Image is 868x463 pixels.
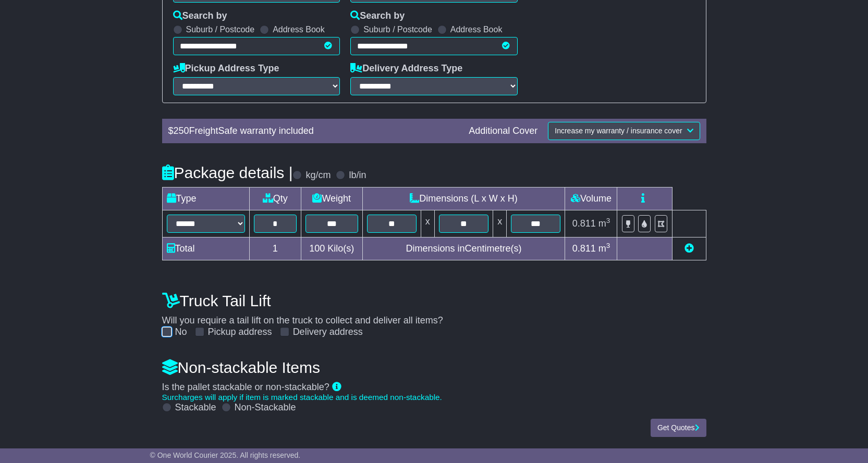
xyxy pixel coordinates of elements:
[463,126,543,137] div: Additional Cover
[350,63,462,74] label: Delivery Address Type
[186,24,255,34] label: Suburb / Postcode
[173,63,279,74] label: Pickup Address Type
[162,359,706,376] h4: Non-stackable Items
[162,187,249,210] td: Type
[493,210,507,237] td: x
[150,451,301,459] span: © One World Courier 2025. All rights reserved.
[548,122,700,140] button: Increase my warranty / insurance cover
[175,402,216,414] label: Stackable
[309,243,325,254] span: 100
[598,243,610,254] span: m
[606,242,610,249] sup: 3
[249,237,301,260] td: 1
[301,187,362,210] td: Weight
[598,218,610,229] span: m
[162,292,706,309] h4: Truck Tail Lift
[572,218,596,229] span: 0.811
[684,243,694,254] a: Add new item
[421,210,434,237] td: x
[651,419,706,437] button: Get Quotes
[162,393,706,402] div: Surcharges will apply if item is marked stackable and is deemed non-stackable.
[157,287,712,338] div: Will you require a tail lift on the truck to collect and deliver all items?
[293,327,363,338] label: Delivery address
[349,170,366,181] label: lb/in
[175,327,187,338] label: No
[450,24,503,34] label: Address Book
[173,10,227,22] label: Search by
[174,126,189,136] span: 250
[363,24,432,34] label: Suburb / Postcode
[305,170,331,181] label: kg/cm
[572,243,596,254] span: 0.811
[362,237,565,260] td: Dimensions in Centimetre(s)
[249,187,301,210] td: Qty
[350,10,405,22] label: Search by
[163,126,464,137] div: $ FreightSafe warranty included
[162,382,329,392] span: Is the pallet stackable or non-stackable?
[162,164,293,181] h4: Package details |
[565,187,617,210] td: Volume
[162,237,249,260] td: Total
[235,402,296,414] label: Non-Stackable
[606,217,610,224] sup: 3
[362,187,565,210] td: Dimensions (L x W x H)
[273,24,325,34] label: Address Book
[301,237,362,260] td: Kilo(s)
[208,327,272,338] label: Pickup address
[555,127,682,135] span: Increase my warranty / insurance cover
